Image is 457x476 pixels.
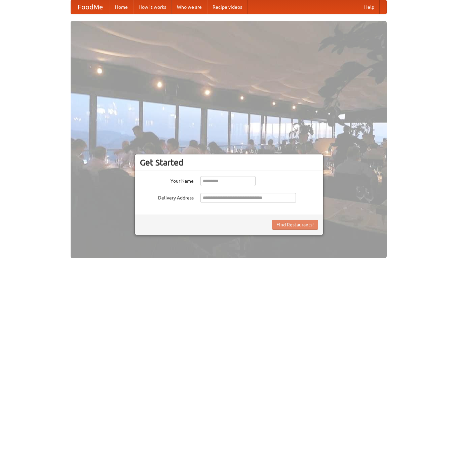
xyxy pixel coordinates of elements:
[71,0,110,14] a: FoodMe
[133,0,172,14] a: How it works
[140,157,318,168] h3: Get Started
[272,220,318,230] button: Find Restaurants!
[359,0,380,14] a: Help
[172,0,207,14] a: Who we are
[140,176,194,184] label: Your Name
[140,193,194,201] label: Delivery Address
[110,0,133,14] a: Home
[207,0,247,14] a: Recipe videos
